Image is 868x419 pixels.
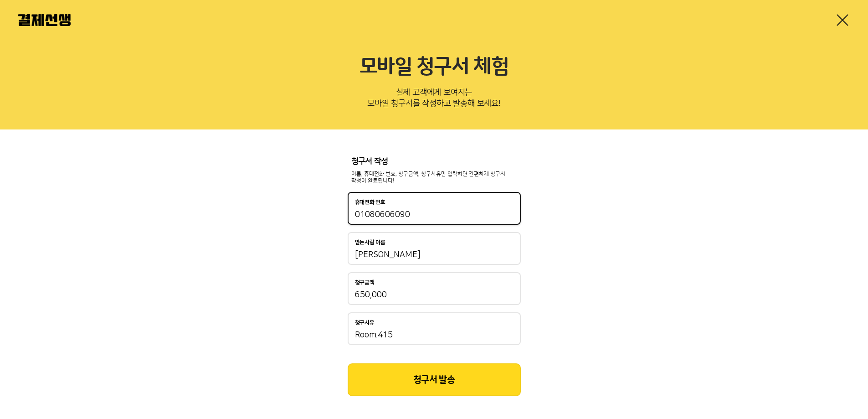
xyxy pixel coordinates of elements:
[355,239,385,246] p: 받는사람 이름
[18,14,71,26] img: 결제선생
[355,279,375,286] p: 청구금액
[18,55,850,79] h2: 모바일 청구서 체험
[355,330,514,341] input: 청구사유
[355,209,514,220] input: 휴대전화 번호
[355,249,514,260] input: 받는사람 이름
[348,363,521,396] button: 청구서 발송
[355,320,375,326] p: 청구사유
[351,171,517,185] p: 이름, 휴대전화 번호, 청구금액, 청구사유만 입력하면 간편하게 청구서 작성이 완료됩니다!
[355,290,514,300] input: 청구금액
[355,199,385,206] p: 휴대전화 번호
[18,85,850,115] p: 실제 고객에게 보여지는 모바일 청구서를 작성하고 발송해 보세요!
[351,157,517,167] p: 청구서 작성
